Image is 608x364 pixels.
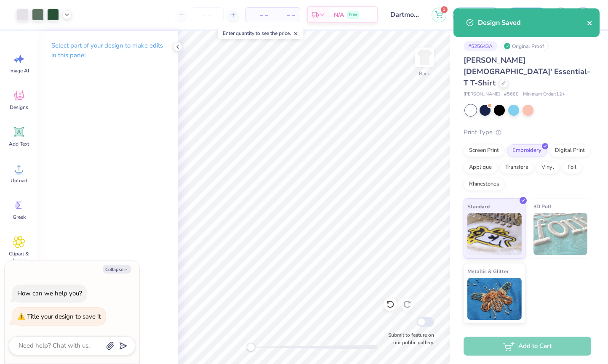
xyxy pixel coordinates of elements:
span: # 5680 [504,91,519,98]
button: Collapse [103,265,131,274]
div: Applique [464,161,497,174]
input: Untitled Design [384,6,425,23]
button: close [587,18,593,28]
span: – – [278,11,295,19]
span: Add Text [9,141,29,147]
div: Foil [562,161,582,174]
img: Back [416,49,433,66]
div: Original Proof [501,41,549,51]
span: Image AI [9,67,29,74]
div: Embroidery [507,144,547,157]
div: # 525643A [464,41,497,51]
div: Design Saved [478,18,587,28]
span: Clipart & logos [5,250,33,264]
div: Back [419,70,430,77]
span: Free [349,12,357,18]
span: [PERSON_NAME] [DEMOGRAPHIC_DATA]' Essential-T T-Shirt [464,55,590,88]
div: Vinyl [536,161,560,174]
span: N/A [334,11,344,19]
span: 3D Puff [533,202,551,211]
div: Screen Print [464,144,504,157]
input: – – [191,7,224,22]
div: Rhinestones [464,178,504,191]
span: [PERSON_NAME] [464,91,500,98]
span: Designs [10,104,28,111]
div: Print Type [464,128,591,137]
button: 1 [432,8,446,22]
div: Digital Print [549,144,590,157]
span: – – [251,11,268,19]
img: 3D Puff [533,213,588,255]
img: Standard [467,213,522,255]
p: Select part of your design to make edits in this panel [51,41,164,60]
span: Upload [11,177,27,184]
div: Transfers [500,161,533,174]
span: 1 [441,6,448,13]
div: Accessibility label [247,343,255,351]
span: Greek [13,214,26,221]
label: Submit to feature on our public gallery. [384,331,434,346]
img: Metallic & Glitter [467,278,522,320]
div: How can we help you? [17,289,82,298]
span: Metallic & Glitter [467,267,509,276]
span: Standard [467,202,490,211]
div: Title your design to save it [27,312,101,321]
div: Enter quantity to see the price. [218,27,304,39]
span: Minimum Order: 12 + [523,91,565,98]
